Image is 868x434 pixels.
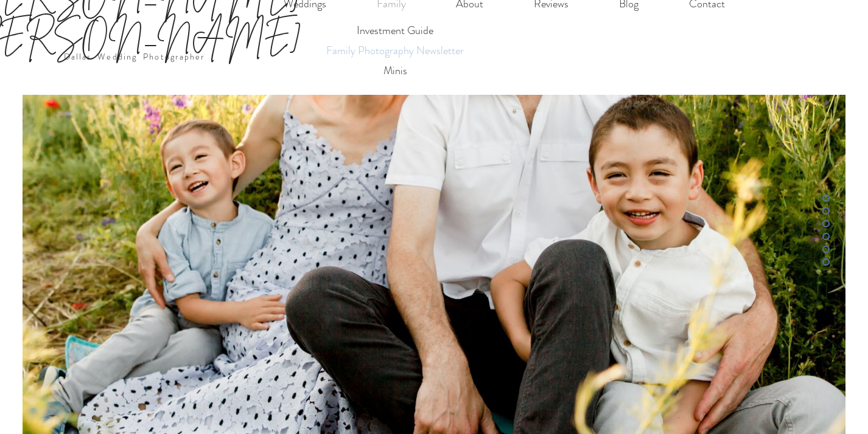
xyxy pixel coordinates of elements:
nav: Page [648,191,830,243]
iframe: Wix Chat [811,377,868,434]
a: Family Photography Newsletter [318,41,472,61]
p: Family Photography Newsletter [321,41,469,61]
p: Investment Guide [351,21,439,41]
a: Minis [318,61,472,81]
a: Investment Guide [318,21,472,41]
p: Minis [378,61,413,81]
a: Dallas Wedding Photographer [64,50,206,63]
